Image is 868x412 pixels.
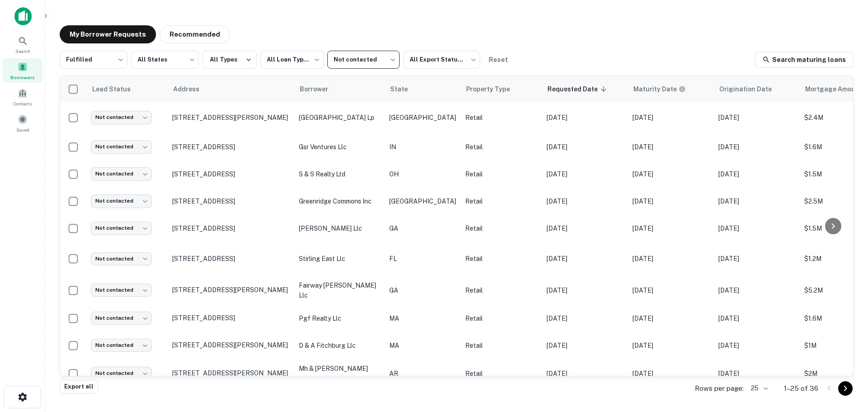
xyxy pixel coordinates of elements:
[465,113,538,123] p: Retail
[389,341,456,350] p: MA
[461,76,542,102] th: Property Type
[3,58,42,83] a: Borrowers
[403,48,480,71] div: All Export Statuses
[389,196,456,206] p: [GEOGRAPHIC_DATA]
[299,196,380,206] p: greenridge commons inc
[3,111,42,135] a: Saved
[628,76,714,102] th: Maturity dates displayed may be estimated. Please contact the lender for the most accurate maturi...
[465,142,538,152] p: Retail
[389,223,456,233] p: GA
[3,85,42,109] div: Contacts
[633,84,686,94] div: Maturity dates displayed may be estimated. Please contact the lender for the most accurate maturi...
[14,100,32,107] span: Contacts
[784,383,818,394] p: 1–25 of 36
[390,84,420,95] span: State
[131,48,199,71] div: All States
[632,369,709,379] p: [DATE]
[718,285,795,295] p: [DATE]
[299,313,380,323] p: pgf realty llc
[632,313,709,323] p: [DATE]
[465,341,538,350] p: Retail
[719,84,783,95] span: Origination Date
[3,32,42,57] div: Search
[172,369,290,377] p: [STREET_ADDRESS][PERSON_NAME]
[173,84,211,95] span: Address
[542,76,628,102] th: Requested Date
[16,126,29,133] span: Saved
[465,254,538,264] p: Retail
[160,25,230,43] button: Recommended
[755,52,854,68] a: Search maturing loans
[172,314,290,322] p: [STREET_ADDRESS]
[299,364,380,384] p: mh & [PERSON_NAME] city plaza llc
[547,285,623,295] p: [DATE]
[547,84,609,95] span: Requested Date
[60,25,156,43] button: My Borrower Requests
[547,254,623,264] p: [DATE]
[747,382,769,395] div: 25
[389,369,456,379] p: AR
[60,380,98,393] button: Export all
[168,76,294,102] th: Address
[91,222,152,235] div: Not contacted
[172,170,290,178] p: [STREET_ADDRESS]
[91,194,152,208] div: Not contacted
[91,252,152,265] div: Not contacted
[389,313,456,323] p: MA
[632,285,709,295] p: [DATE]
[632,113,709,123] p: [DATE]
[718,169,795,179] p: [DATE]
[718,223,795,233] p: [DATE]
[389,285,456,295] p: GA
[547,223,623,233] p: [DATE]
[91,367,152,380] div: Not contacted
[260,48,324,71] div: All Loan Types
[15,47,30,55] span: Search
[86,76,168,102] th: Lead Status
[172,286,290,294] p: [STREET_ADDRESS][PERSON_NAME]
[547,341,623,350] p: [DATE]
[389,113,456,123] p: [GEOGRAPHIC_DATA]
[718,113,795,123] p: [DATE]
[172,341,290,349] p: [STREET_ADDRESS][PERSON_NAME]
[718,341,795,350] p: [DATE]
[203,51,257,69] button: All Types
[172,197,290,205] p: [STREET_ADDRESS]
[299,169,380,179] p: s & s realty ltd
[547,196,623,206] p: [DATE]
[172,143,290,151] p: [STREET_ADDRESS]
[714,76,800,102] th: Origination Date
[632,341,709,350] p: [DATE]
[465,196,538,206] p: Retail
[632,196,709,206] p: [DATE]
[695,383,744,394] p: Rows per page:
[718,196,795,206] p: [DATE]
[632,169,709,179] p: [DATE]
[465,285,538,295] p: Retail
[633,84,677,94] h6: Maturity Date
[547,113,623,123] p: [DATE]
[484,51,513,69] button: Reset
[823,340,868,383] iframe: Chat Widget
[718,142,795,152] p: [DATE]
[172,255,290,263] p: [STREET_ADDRESS]
[10,74,35,81] span: Borrowers
[718,369,795,379] p: [DATE]
[547,142,623,152] p: [DATE]
[299,254,380,264] p: stirling east llc
[91,312,152,325] div: Not contacted
[389,254,456,264] p: FL
[465,223,538,233] p: Retail
[172,224,290,232] p: [STREET_ADDRESS]
[632,142,709,152] p: [DATE]
[465,313,538,323] p: Retail
[14,7,32,25] img: capitalize-icon.png
[60,48,127,71] div: Fulfilled
[299,223,380,233] p: [PERSON_NAME] llc
[91,339,152,352] div: Not contacted
[299,142,380,152] p: gsr ventures llc
[91,111,152,124] div: Not contacted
